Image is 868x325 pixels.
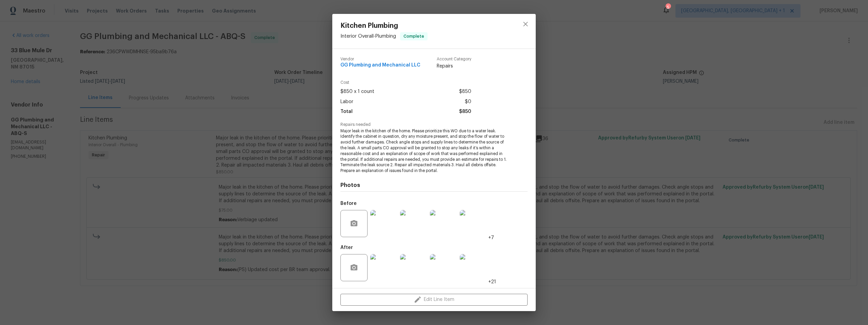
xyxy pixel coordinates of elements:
[340,22,428,30] span: Kitchen Plumbing
[340,107,353,117] span: Total
[340,128,509,174] span: Major leak in the kitchen of the home. Please prioritize this WO due to a water leak. Identify th...
[401,33,427,40] span: Complete
[488,279,496,285] span: +21
[340,97,353,107] span: Labor
[340,87,374,97] span: $850 x 1 count
[340,182,528,189] h4: Photos
[340,122,528,127] span: Repairs needed
[340,245,353,250] h5: After
[465,97,471,107] span: $0
[437,57,471,61] span: Account Category
[340,57,420,61] span: Vendor
[437,63,471,70] span: Repairs
[340,80,471,85] span: Cost
[459,107,471,117] span: $850
[340,63,420,68] span: GG Plumbing and Mechanical LLC
[340,34,396,39] span: Interior Overall - Plumbing
[340,201,357,206] h5: Before
[517,16,534,32] button: close
[488,234,494,241] span: +7
[666,4,670,11] div: 5
[459,87,471,97] span: $850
